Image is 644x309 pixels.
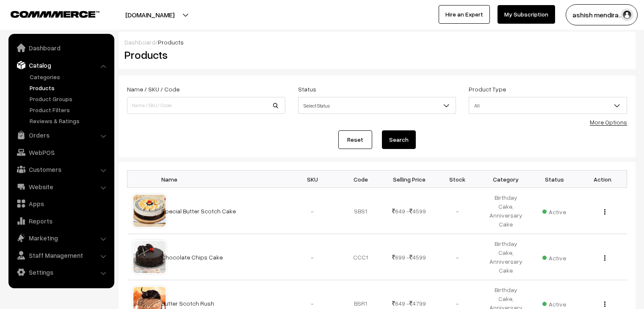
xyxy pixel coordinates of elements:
a: Customers [11,162,111,177]
td: - [288,234,337,280]
th: Selling Price [385,171,433,188]
th: SKU [288,171,337,188]
th: Status [530,171,578,188]
span: All [469,98,627,113]
a: More Options [590,119,627,126]
a: Reviews & Ratings [28,116,111,125]
div: / [124,38,630,47]
a: Chocolate Chips Cake [161,254,223,261]
td: Birthday Cake, Anniversary Cake [482,234,530,280]
a: Products [28,83,111,92]
label: Name / SKU / Code [127,85,180,94]
a: Dashboard [124,39,155,46]
span: Active [542,251,566,262]
a: Product Groups [28,94,111,103]
a: Categories [28,72,111,81]
a: Orders [11,127,111,143]
a: Settings [11,265,111,280]
th: Action [578,171,627,188]
a: Apps [11,196,111,211]
label: Product Type [469,85,506,94]
h2: Products [124,48,285,61]
span: All [469,97,627,114]
a: Website [11,179,111,194]
td: CCC1 [337,234,385,280]
a: Catalog [11,58,111,73]
td: Birthday Cake, Anniversary Cake [482,188,530,234]
a: Butter Scotch Rush [161,300,214,307]
th: Code [337,171,385,188]
td: 699 - 4599 [385,234,433,280]
img: Menu [604,255,605,261]
td: - [288,188,337,234]
button: [DOMAIN_NAME] [96,4,204,25]
button: Search [382,130,416,149]
td: 649 - 4599 [385,188,433,234]
a: WebPOS [11,145,111,160]
th: Name [161,171,288,188]
td: - [433,188,481,234]
span: Select Status [298,97,456,114]
button: ashish mendira… [566,4,638,25]
span: Select Status [299,98,456,113]
a: COMMMERCE [11,8,85,19]
a: My Subscription [498,5,555,24]
span: Active [542,205,566,216]
td: SBS1 [337,188,385,234]
a: Staff Management [11,248,111,263]
a: Dashboard [11,40,111,55]
span: Products [158,39,184,46]
input: Name / SKU / Code [127,97,285,114]
img: COMMMERCE [11,11,100,17]
span: Active [542,298,566,309]
a: Hire an Expert [439,5,490,24]
a: Marketing [11,230,111,246]
a: Product Filters [28,105,111,114]
a: Special Butter Scotch Cake [161,207,236,215]
img: Menu [604,301,605,307]
a: Reports [11,213,111,229]
a: Reset [338,130,372,149]
td: - [433,234,481,280]
label: Status [298,85,316,94]
img: Menu [604,209,605,215]
th: Stock [433,171,481,188]
th: Category [482,171,530,188]
img: user [621,8,633,21]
